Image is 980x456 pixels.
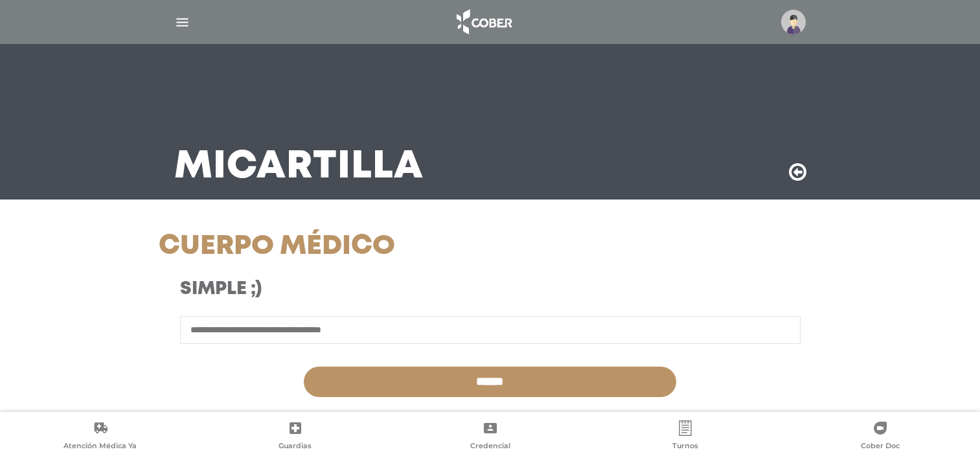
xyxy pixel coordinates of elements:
[198,420,393,453] a: Guardias
[3,420,198,453] a: Atención Médica Ya
[174,150,424,184] h3: Mi Cartilla
[782,420,977,453] a: Cober Doc
[159,231,595,263] h1: Cuerpo Médico
[470,441,510,453] span: Credencial
[63,441,137,453] span: Atención Médica Ya
[861,441,900,453] span: Cober Doc
[279,441,312,453] span: Guardias
[672,441,698,453] span: Turnos
[393,420,587,453] a: Credencial
[450,6,518,38] img: logo_cober_home-white.png
[180,279,573,301] h3: Simple ;)
[781,10,806,34] img: profile-placeholder.svg
[587,420,782,453] a: Turnos
[174,14,190,30] img: Cober_menu-lines-white.svg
